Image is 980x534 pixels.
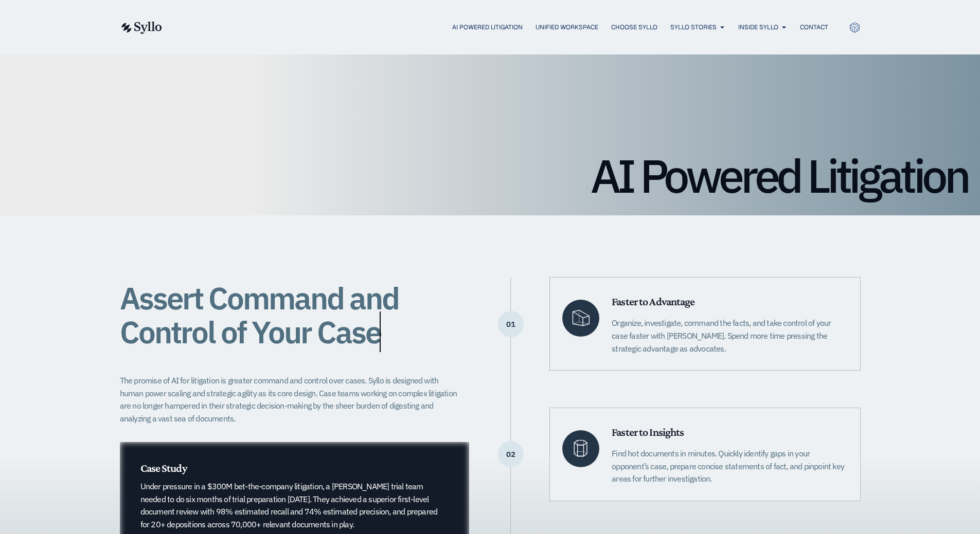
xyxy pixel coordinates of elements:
span: Faster to Insights [612,426,684,438]
p: The promise of AI for litigation is greater command and control over cases. Syllo is designed wit... [120,374,464,425]
nav: Menu [183,23,828,32]
p: Organize, investigate, command the facts, and take control of your case faster with [PERSON_NAME]... [612,317,847,355]
span: Case Study [140,462,187,474]
a: Unified Workspace [536,23,598,32]
a: Syllo Stories [670,23,717,32]
a: AI Powered Litigation [452,23,523,32]
p: 01 [498,324,524,325]
h1: AI Powered Litigation [12,153,968,199]
a: Contact [800,23,828,32]
div: Menu Toggle [183,23,828,32]
p: 02 [498,454,524,455]
span: Faster to Advantage [612,295,694,308]
p: Find hot documents in minutes. Quickly identify gaps in your opponent’s case, prepare concise sta... [612,447,847,485]
a: Choose Syllo [611,23,657,32]
a: Inside Syllo [738,23,778,32]
span: Assert Command and Control of Your Case [120,278,399,352]
img: syllo [120,22,162,34]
